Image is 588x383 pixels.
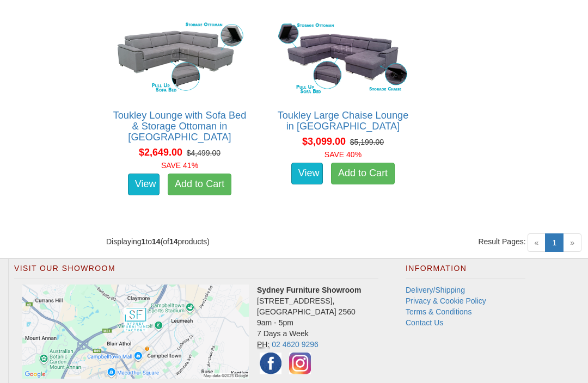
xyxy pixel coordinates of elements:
a: View [291,163,323,184]
img: Facebook [257,350,284,377]
img: Toukley Lounge with Sofa Bed & Storage Ottoman in Fabric [112,16,247,99]
img: Click to activate map [22,285,249,379]
a: Toukley Lounge with Sofa Bed & Storage Ottoman in [GEOGRAPHIC_DATA] [113,110,247,143]
a: 02 4620 9296 [272,340,318,349]
strong: 14 [152,237,161,246]
h2: Information [406,264,525,279]
strong: Sydney Furniture Showroom [257,286,361,294]
span: » [563,233,581,252]
a: Toukley Large Chaise Lounge in [GEOGRAPHIC_DATA] [278,110,409,132]
a: Add to Cart [331,163,395,184]
a: Delivery/Shipping [406,286,465,294]
a: 1 [545,233,563,252]
font: SAVE 41% [161,161,198,170]
img: Instagram [286,350,314,377]
a: Privacy & Cookie Policy [406,296,486,305]
font: SAVE 40% [324,150,362,159]
span: $2,649.00 [139,147,182,158]
del: $4,499.00 [187,149,220,157]
a: Add to Cart [168,174,231,195]
strong: 1 [142,237,146,246]
div: Displaying to (of products) [98,236,343,247]
a: Terms & Conditions [406,307,471,316]
a: View [128,174,160,195]
span: Result Pages: [478,236,525,247]
abbr: Phone [257,340,269,349]
span: $3,099.00 [302,136,346,147]
span: « [528,233,546,252]
img: Toukley Large Chaise Lounge in Fabric [275,16,411,99]
h2: Visit Our Showroom [14,264,378,279]
strong: 14 [169,237,178,246]
a: Contact Us [406,318,443,327]
del: $5,199.00 [350,138,384,146]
